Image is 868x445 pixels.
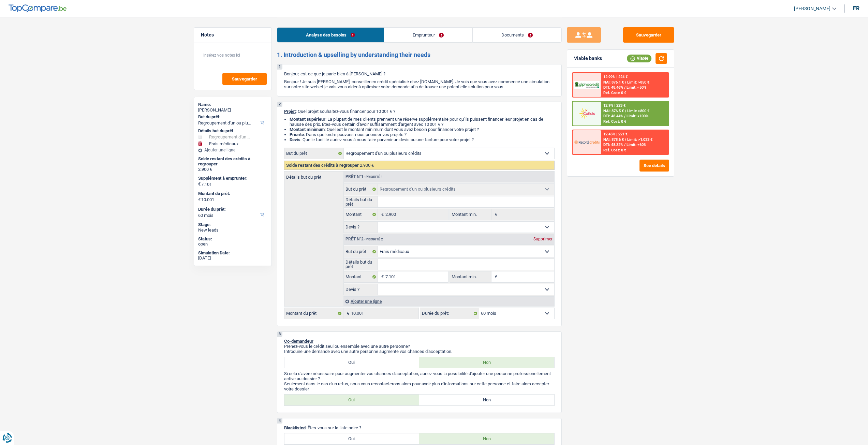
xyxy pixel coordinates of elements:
span: NAI: 876,5 € [603,109,624,113]
p: Bonjour ! Je suis [PERSON_NAME], conseiller en crédit spécialisé chez [DOMAIN_NAME]. Je vois que ... [284,79,555,89]
a: Analyse des besoins [277,28,384,42]
span: DTI: 48.44% [603,114,623,118]
label: Supplément à emprunter: [198,176,266,181]
div: Prêt n°2 [344,237,385,241]
div: 3 [277,332,282,337]
span: Limit: >800 € [627,109,649,113]
span: Solde restant des crédits à regrouper [286,163,359,168]
span: € [343,308,351,319]
div: Ref. Cost: 0 € [603,91,626,95]
label: Détails but du prêt [284,172,343,179]
span: Blacklisted [284,425,306,430]
label: Non [419,357,554,368]
div: 2.900 € [198,167,267,172]
div: Détails but du prêt [198,128,267,134]
span: - Priorité 2 [364,237,383,241]
div: 12.9% | 223 € [603,103,626,108]
div: Viable [627,55,651,62]
button: Sauvegarder [222,73,267,85]
div: fr [853,5,859,12]
img: Cofidis [574,107,600,120]
a: Documents [473,28,561,42]
div: Name: [198,102,267,107]
div: Solde restant des crédits à regrouper [198,156,267,167]
div: Ref. Cost: 0 € [603,148,626,152]
label: Détails but du prêt [344,259,378,270]
label: Oui [284,433,420,444]
div: Status: [198,236,267,242]
div: [DATE] [198,255,267,261]
p: Introduire une demande avec une autre personne augmente vos chances d'acceptation. [284,349,555,354]
button: Sauvegarder [623,27,674,43]
p: : Quel projet souhaitez-vous financer pour 10 001 € ? [284,109,555,114]
label: But du prêt: [198,114,266,120]
li: : Quelle facilité auriez-vous à nous faire parvenir un devis ou une facture pour votre projet ? [290,137,555,142]
div: Ajouter une ligne [343,296,554,306]
div: Ajouter une ligne [198,148,267,152]
div: Ref. Cost: 0 € [603,119,626,124]
div: 12.45% | 221 € [603,132,628,136]
span: / [624,114,626,118]
span: Limit: <60% [627,143,646,147]
img: TopCompare Logo [9,4,67,13]
a: Emprunteur [384,28,472,42]
p: Bonjour, est-ce que je parle bien à [PERSON_NAME] ? [284,71,555,76]
span: DTI: 48.46% [603,85,623,90]
span: / [625,80,626,85]
p: Prenez-vous le crédit seul ou ensemble avec une autre personne? [284,344,555,349]
div: 4 [277,418,282,424]
div: Prêt n°1 [344,175,385,179]
label: Montant du prêt: [198,191,266,196]
label: Devis ? [344,284,378,295]
span: € [378,271,385,282]
li: : Dans quel ordre pouvons-nous prioriser vos projets ? [290,132,555,137]
div: 1 [277,64,282,70]
label: But du prêt [284,148,344,159]
img: Record Credits [574,136,600,148]
strong: Montant supérieur [290,117,325,122]
p: Si cela s'avère nécessaire pour augmenter vos chances d'acceptation, auriez-vous la possibilité d... [284,371,555,381]
label: Montant min. [450,209,491,220]
span: Projet [284,109,296,114]
div: Stage: [198,222,267,227]
li: : La plupart de mes clients prennent une réserve supplémentaire pour qu'ils puissent financer leu... [290,117,555,127]
span: € [198,181,201,187]
label: But du prêt [344,246,378,257]
label: Montant [344,209,378,220]
label: Montant du prêt [284,308,343,319]
span: Limit: <100% [627,114,648,118]
span: / [624,143,626,147]
label: Montant min. [450,271,491,282]
span: Limit: <50% [627,85,646,90]
div: Supprimer [532,237,554,241]
div: open [198,241,267,247]
span: Limit: >1.033 € [627,137,652,142]
div: [PERSON_NAME] [198,107,267,113]
label: Non [419,433,554,444]
a: [PERSON_NAME] [789,3,836,14]
span: € [491,271,499,282]
strong: Montant minimum [290,127,325,132]
div: 2 [277,102,282,107]
span: Devis [290,137,300,142]
span: / [625,137,626,142]
span: / [624,85,626,90]
label: Durée du prêt: [420,308,479,319]
span: € [491,209,499,220]
label: Devis ? [344,222,378,233]
span: Sauvegarder [232,77,257,81]
strong: Priorité [290,132,304,137]
span: € [198,197,201,203]
span: NAI: 876,1 € [603,80,624,85]
label: Détails but du prêt [344,196,378,207]
label: But du prêt [344,184,378,195]
label: Durée du prêt: [198,207,266,212]
label: Oui [284,357,420,368]
div: Viable banks [574,56,602,61]
span: DTI: 48.32% [603,143,623,147]
div: Simulation Date: [198,250,267,256]
span: NAI: 878,6 € [603,137,624,142]
div: 12.99% | 224 € [603,75,628,79]
label: Non [419,395,554,405]
span: Co-demandeur [284,339,313,344]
